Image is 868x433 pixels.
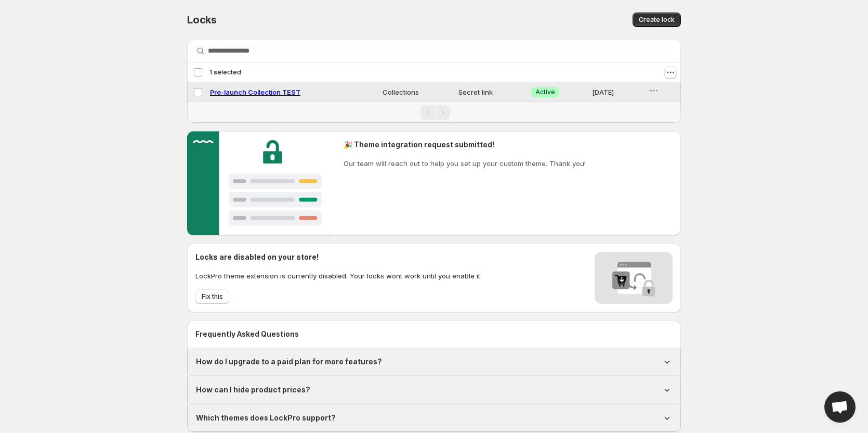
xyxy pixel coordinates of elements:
[344,158,586,169] p: Our team will reach out to help you set up your custom theme. Thank you!
[210,88,300,96] a: Pre-launch Collection TEST
[196,356,382,367] h1: How do I upgrade to a paid plan for more features?
[535,88,555,96] span: Active
[195,271,482,281] p: LockPro theme extension is currently disabled. Your locks wont work until you enable it.
[595,252,673,304] img: Locks disabled
[589,82,646,102] td: [DATE]
[209,68,241,77] span: 1 selected
[195,329,673,339] h2: Frequently Asked Questions
[195,289,229,304] button: Fix this
[202,292,223,301] span: Fix this
[455,82,528,102] td: Secret link
[824,391,856,423] div: Open chat
[187,131,331,235] img: Customer support
[187,101,681,123] nav: Pagination
[196,413,336,423] h1: Which themes does LockPro support?
[664,66,677,79] button: Actions
[379,82,455,102] td: Collections
[633,12,681,27] button: Create lock
[196,385,310,395] h1: How can I hide product prices?
[639,16,675,24] span: Create lock
[187,14,217,26] span: Locks
[195,252,482,262] h2: Locks are disabled on your store!
[344,139,586,150] h2: 🎉 Theme integration request submitted!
